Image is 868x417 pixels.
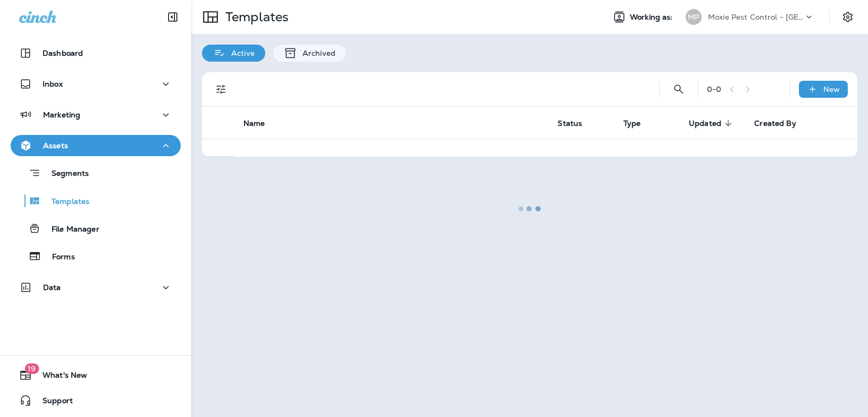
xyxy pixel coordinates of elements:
[24,363,39,374] span: 19
[41,252,75,262] p: Forms
[11,190,181,212] button: Templates
[32,371,87,384] span: What's New
[158,6,188,28] button: Collapse Sidebar
[11,42,181,64] button: Dashboard
[43,49,83,57] p: Dashboard
[32,396,73,409] span: Support
[11,135,181,156] button: Assets
[11,73,181,95] button: Inbox
[43,283,61,292] p: Data
[11,245,181,267] button: Forms
[41,169,89,180] p: Segments
[43,110,80,119] p: Marketing
[41,225,99,235] p: File Manager
[41,197,89,207] p: Templates
[11,161,181,184] button: Segments
[11,364,181,386] button: 19What's New
[823,85,840,93] p: New
[11,277,181,298] button: Data
[43,80,63,88] p: Inbox
[11,390,181,411] button: Support
[11,104,181,125] button: Marketing
[11,217,181,240] button: File Manager
[43,141,68,150] p: Assets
